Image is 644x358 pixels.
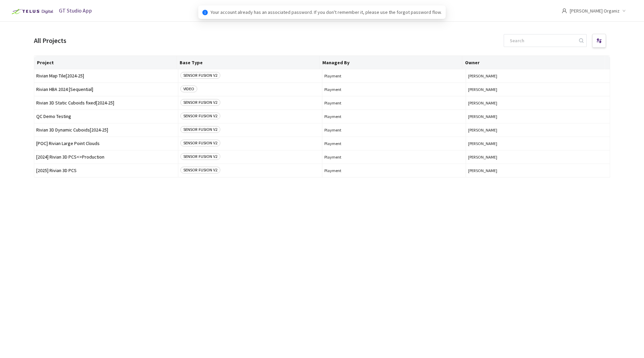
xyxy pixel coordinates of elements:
[468,73,608,78] button: [PERSON_NAME]
[177,56,320,69] th: Base Type
[468,127,608,133] button: [PERSON_NAME]
[34,36,66,46] div: All Projects
[36,87,176,92] span: Rivian HBA 2024 [Sequential]
[180,99,220,106] span: SENSOR FUSION V2
[324,168,464,173] span: Playment
[468,100,608,105] button: [PERSON_NAME]
[180,113,220,119] span: SENSOR FUSION V2
[210,8,442,16] span: Your account already has an associated password. If you don't remember it, please use the forgot ...
[462,56,605,69] th: Owner
[468,141,608,146] button: [PERSON_NAME]
[468,114,608,119] button: [PERSON_NAME]
[59,7,92,14] span: GT Studio App
[468,168,608,173] button: [PERSON_NAME]
[180,153,220,160] span: SENSOR FUSION V2
[324,127,464,133] span: Playment
[320,56,462,69] th: Managed By
[8,6,55,17] img: Telus
[324,100,464,105] span: Playment
[468,87,608,92] button: [PERSON_NAME]
[180,167,220,173] span: SENSOR FUSION V2
[34,56,177,69] th: Project
[324,154,464,160] span: Playment
[36,154,176,160] span: [2024] Rivian 3D PCS<>Production
[324,114,464,119] span: Playment
[324,73,464,78] span: Playment
[622,9,626,13] span: down
[202,10,208,15] span: info-circle
[180,140,220,146] span: SENSOR FUSION V2
[36,127,176,133] span: Rivian 3D Dynamic Cuboids[2024-25]
[562,8,567,14] span: user
[506,34,578,47] input: Search
[324,141,464,146] span: Playment
[180,86,197,92] span: VIDEO
[36,168,176,173] span: [2025] Rivian 3D PCS
[324,87,464,92] span: Playment
[468,154,608,160] button: [PERSON_NAME]
[180,72,220,79] span: SENSOR FUSION V2
[36,100,176,105] span: Rivian 3D Static Cuboids fixed[2024-25]
[36,114,176,119] span: QC Demo Testing
[36,141,176,146] span: [POC] Rivian Large Point Clouds
[36,73,176,78] span: Rivian Map Tile[2024-25]
[180,126,220,133] span: SENSOR FUSION V2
